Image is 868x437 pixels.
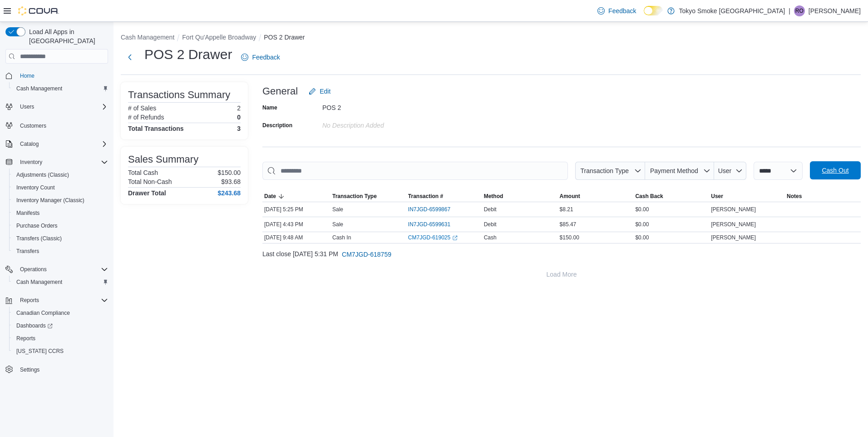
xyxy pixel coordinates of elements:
[20,140,39,148] span: Catalog
[13,208,43,218] a: Manifests
[13,195,88,206] a: Inventory Manager (Classic)
[679,5,785,16] p: Tokyo Smoke [GEOGRAPHIC_DATA]
[635,193,663,200] span: Cash Back
[252,53,280,62] span: Feedback
[144,45,232,64] h1: POS 2 Drawer
[16,322,53,329] span: Dashboards
[237,48,283,66] a: Feedback
[711,206,756,213] span: [PERSON_NAME]
[332,193,377,200] span: Transaction Type
[237,104,241,112] p: 2
[9,319,112,332] a: Dashboards
[16,235,62,242] span: Transfers (Classic)
[408,193,443,200] span: Transaction #
[16,335,35,342] span: Reports
[332,206,343,213] p: Sale
[16,119,108,131] span: Customers
[16,364,43,375] a: Settings
[13,346,108,357] span: Washington CCRS
[794,5,805,16] div: Raina Olson
[16,295,43,306] button: Reports
[2,294,112,307] button: Reports
[408,234,458,241] a: CM7JGD-619025External link
[16,171,69,179] span: Adjustments (Classic)
[16,264,108,275] span: Operations
[332,234,351,241] p: Cash In
[9,207,112,219] button: Manifests
[558,191,634,202] button: Amount
[408,219,459,230] button: IN7JGD-6599631
[13,208,108,218] span: Manifests
[9,276,112,288] button: Cash Management
[13,182,59,193] a: Inventory Count
[338,245,395,263] button: CM7JGD-618759
[182,34,256,41] button: Fort Qu'Appelle Broadway
[13,246,108,257] span: Transfers
[262,232,330,243] div: [DATE] 9:48 AM
[13,220,108,231] span: Purchase Orders
[262,86,298,97] h3: General
[13,333,39,344] a: Reports
[16,278,62,286] span: Cash Management
[25,27,108,45] span: Load All Apps in [GEOGRAPHIC_DATA]
[20,159,42,166] span: Inventory
[322,100,444,111] div: POS 2
[2,119,112,132] button: Customers
[16,295,108,306] span: Reports
[633,191,709,202] button: Cash Back
[795,5,804,16] span: RO
[16,101,108,112] span: Users
[13,277,108,288] span: Cash Management
[9,169,112,181] button: Adjustments (Classic)
[237,114,241,121] p: 0
[13,346,67,357] a: [US_STATE] CCRS
[16,70,38,81] a: Home
[560,206,573,213] span: $8.21
[221,178,241,185] p: $93.68
[718,167,732,174] span: User
[560,234,579,241] span: $150.00
[16,184,55,191] span: Inventory Count
[711,234,756,241] span: [PERSON_NAME]
[121,33,861,44] nav: An example of EuiBreadcrumbs
[9,219,112,232] button: Purchase Orders
[16,197,84,204] span: Inventory Manager (Classic)
[16,209,39,217] span: Manifests
[16,248,39,255] span: Transfers
[262,104,277,111] label: Name
[406,191,482,202] button: Transaction #
[20,266,47,273] span: Operations
[9,82,112,95] button: Cash Management
[560,221,577,228] span: $85.47
[13,83,66,94] a: Cash Management
[264,34,305,41] button: POS 2 Drawer
[9,345,112,358] button: [US_STATE] CCRS
[5,65,108,400] nav: Complex example
[2,138,112,150] button: Catalog
[13,308,74,318] a: Canadian Compliance
[262,191,330,202] button: Date
[217,189,241,197] h4: $243.68
[13,320,56,331] a: Dashboards
[9,245,112,258] button: Transfers
[408,206,450,213] span: IN7JGD-6599867
[16,120,50,131] a: Customers
[482,191,558,202] button: Method
[645,162,714,180] button: Payment Method
[2,363,112,376] button: Settings
[484,234,497,241] span: Cash
[633,219,709,230] div: $0.00
[332,221,343,228] p: Sale
[16,101,38,112] button: Users
[320,87,330,96] span: Edit
[9,307,112,319] button: Canadian Compliance
[128,114,164,121] h6: # of Refunds
[128,178,172,185] h6: Total Non-Cash
[128,154,198,165] h3: Sales Summary
[121,34,174,41] button: Cash Management
[262,219,330,230] div: [DATE] 4:43 PM
[13,333,108,344] span: Reports
[18,6,59,15] img: Cova
[262,162,568,180] input: This is a search bar. As you type, the results lower in the page will automatically filter.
